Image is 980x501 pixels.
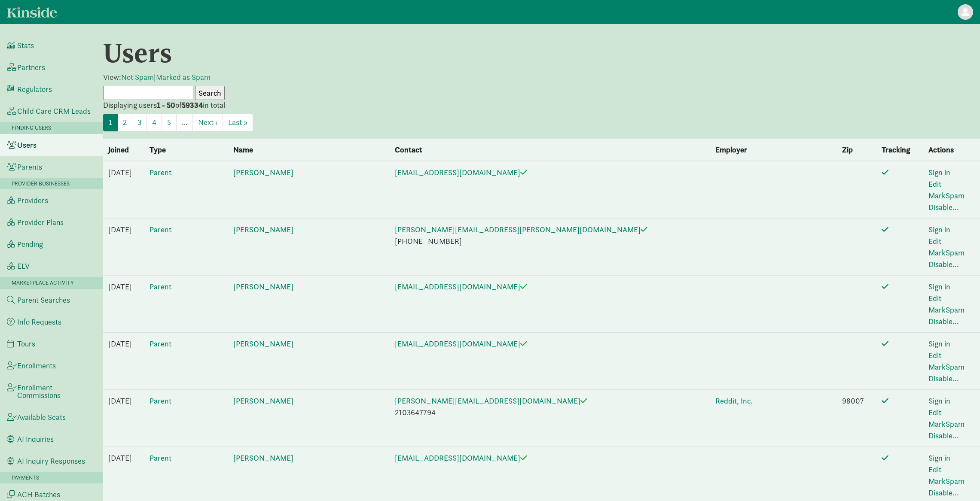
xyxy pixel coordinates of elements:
span: [EMAIL_ADDRESS][DOMAIN_NAME] [395,453,520,463]
a: 3 [132,114,147,131]
span: Pending [17,240,43,248]
th: Employer [710,138,837,161]
a: Edit [928,293,941,303]
span: FullStory tracking functionality is enabled for this user. Click to disable. [882,282,888,290]
a: 4 [147,114,162,131]
span: FullStory tracking functionality is enabled for this user. Click to disable. [882,340,888,347]
a: Disable... [928,202,959,212]
th: Type [144,138,228,161]
a: MarkSpam [928,419,965,429]
a: Parent [150,339,171,349]
span: Tours [17,340,35,348]
a: [PERSON_NAME] [233,453,293,463]
a: Edit [928,350,941,360]
span: Providers [17,197,48,204]
a: Disable... [928,431,959,440]
a: Sign in [928,282,950,291]
h1: Users [103,38,818,69]
span: Child Care CRM Leads [17,107,91,115]
td: [DATE] [103,161,144,219]
th: Tracking [876,138,924,161]
a: [PERSON_NAME][EMAIL_ADDRESS][PERSON_NAME][DOMAIN_NAME] [395,225,647,234]
a: Not Spam [121,72,154,82]
a: MarkSpam [928,191,965,200]
span: Parents [17,163,42,171]
span: [PERSON_NAME][EMAIL_ADDRESS][PERSON_NAME][DOMAIN_NAME] [395,225,641,234]
span: Regulators [17,85,52,93]
a: Edit [928,465,941,474]
th: Zip [837,138,876,161]
th: Joined [103,138,144,161]
a: Edit [928,236,941,246]
span: FullStory tracking functionality is enabled for this user. Click to disable. [882,454,888,462]
span: FullStory tracking functionality is enabled for this user. Click to disable. [882,168,888,176]
a: Sign in [928,453,950,463]
td: [PHONE_NUMBER] [390,218,710,275]
b: 59334 [182,100,203,110]
a: Next › [192,114,223,131]
a: Last » [223,114,253,131]
span: [EMAIL_ADDRESS][DOMAIN_NAME] [395,282,520,291]
th: Actions [923,138,980,161]
td: [DATE] [103,275,144,332]
a: Reddit, Inc. [715,396,753,406]
span: Parent Searches [17,296,70,304]
span: Enrollments [17,362,56,370]
a: Parent [150,396,171,406]
a: MarkSpam [928,476,965,486]
th: Name [228,138,390,161]
span: Users [17,141,37,149]
span: FullStory tracking functionality is enabled for this user. Click to disable. [882,397,888,404]
a: Parent [150,453,171,463]
a: Parent [150,167,171,177]
span: Stats [17,42,34,49]
a: [PERSON_NAME] [233,396,293,406]
p: View: | [103,72,980,82]
a: Sign in [928,339,950,349]
a: Edit [928,179,941,189]
a: 5 [162,114,177,131]
span: AI Inquiries [17,435,54,443]
a: Marked as Spam [156,72,211,82]
a: Parent [150,225,171,234]
a: [EMAIL_ADDRESS][DOMAIN_NAME] [395,453,527,463]
span: Enrollment Commissions [17,384,96,399]
span: AI Inquiry Responses [17,457,85,465]
span: Partners [17,64,45,71]
td: 98007 [837,389,876,446]
a: [PERSON_NAME] [233,339,293,349]
b: 1 - 50 [157,100,175,110]
a: MarkSpam [928,305,965,315]
td: 2103647794 [390,389,710,446]
span: Available Seats [17,413,66,421]
a: [EMAIL_ADDRESS][DOMAIN_NAME] [395,282,527,291]
td: [DATE] [103,332,144,389]
strong: Displaying users of in total [103,100,225,110]
span: ELV [17,262,30,270]
a: Edit [928,407,941,417]
th: Contact [390,138,710,161]
a: [PERSON_NAME] [233,282,293,291]
a: [PERSON_NAME] [233,225,293,234]
a: 1 [103,114,118,131]
a: MarkSpam [928,248,965,258]
a: Disable... [928,316,959,326]
span: Payments [12,474,39,481]
a: 2 [117,114,132,131]
td: [DATE] [103,389,144,446]
span: [EMAIL_ADDRESS][DOMAIN_NAME] [395,339,520,349]
span: [EMAIL_ADDRESS][DOMAIN_NAME] [395,167,520,177]
span: [PERSON_NAME][EMAIL_ADDRESS][DOMAIN_NAME] [395,396,580,406]
a: Sign in [928,225,950,234]
span: Marketplace Activity [12,279,74,286]
span: Provider Plans [17,219,64,226]
a: [PERSON_NAME] [233,167,293,177]
a: Sign in [928,167,950,177]
span: Provider Businesses [12,180,70,187]
a: [PERSON_NAME][EMAIL_ADDRESS][DOMAIN_NAME] [395,396,587,406]
span: ACH Batches [17,491,60,498]
a: Disable... [928,259,959,269]
a: [EMAIL_ADDRESS][DOMAIN_NAME] [395,339,527,349]
a: Sign in [928,396,950,406]
a: MarkSpam [928,362,965,372]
